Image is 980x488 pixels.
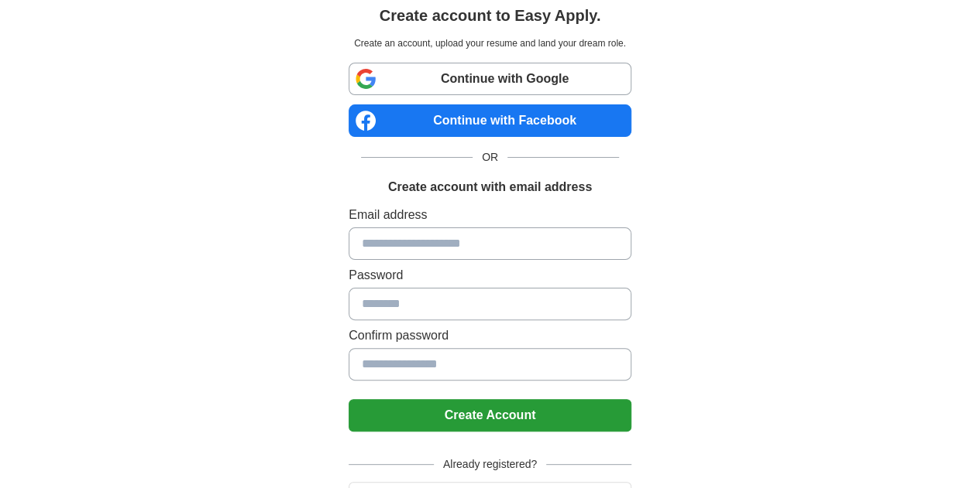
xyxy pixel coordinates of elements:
span: OR [473,149,507,166]
h1: Create account to Easy Apply. [380,4,601,27]
button: Create Account [349,399,631,432]
a: Continue with Google [349,63,631,95]
a: Continue with Facebook [349,104,631,137]
label: Email address [349,206,631,224]
p: Create an account, upload your resume and land your dream role. [352,36,628,50]
label: Password [349,266,631,285]
label: Confirm password [349,326,631,345]
h1: Create account with email address [388,178,592,196]
span: Already registered? [434,456,546,473]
